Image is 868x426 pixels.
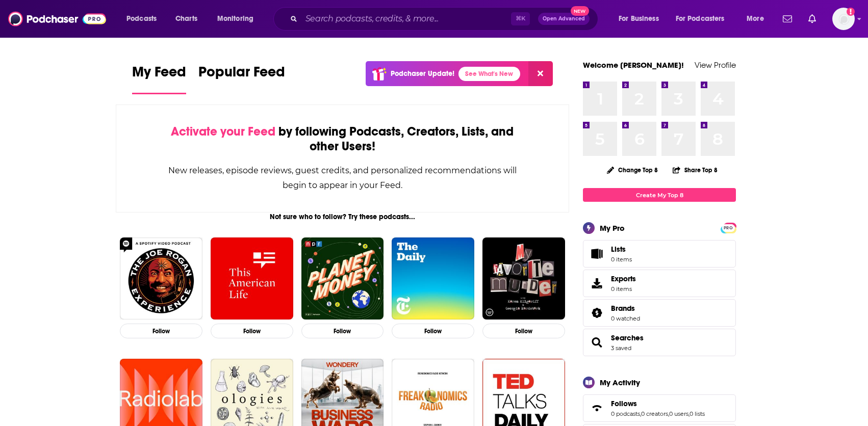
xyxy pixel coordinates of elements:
[583,329,736,356] span: Searches
[583,240,736,268] a: Lists
[543,16,585,21] span: Open Advanced
[832,8,855,30] img: User Profile
[832,8,855,30] span: Logged in as inkhouseNYC
[611,245,632,254] span: Lists
[482,324,565,338] button: Follow
[600,378,640,387] div: My Activity
[583,270,736,297] a: Exports
[600,223,625,233] div: My Pro
[8,9,106,29] img: Podchaser - Follow, Share and Rate Podcasts
[722,224,734,232] span: PRO
[167,163,518,193] div: New releases, episode reviews, guest credits, and personalized recommendations will begin to appe...
[611,399,637,408] span: Follows
[804,10,820,28] a: Show notifications dropdown
[611,274,636,283] span: Exports
[668,410,669,417] span: ,
[126,12,157,26] span: Podcasts
[611,315,640,322] a: 0 watched
[391,69,454,78] p: Podchaser Update!
[722,224,734,231] a: PRO
[695,60,736,70] a: View Profile
[167,124,518,154] div: by following Podcasts, Creators, Lists, and other Users!
[458,67,520,81] a: See What's New
[611,344,631,352] a: 3 saved
[688,410,690,417] span: ,
[511,12,530,25] span: ⌘ K
[169,11,203,27] a: Charts
[847,8,855,16] svg: Add a profile image
[586,335,607,350] a: Searches
[669,410,688,417] a: 0 users
[611,245,626,254] span: Lists
[210,11,267,27] button: open menu
[601,164,664,176] button: Change Top 8
[283,7,608,31] div: Search podcasts, credits, & more...
[611,256,632,263] span: 0 items
[641,410,668,417] a: 0 creators
[132,63,186,94] a: My Feed
[611,399,705,408] a: Follows
[611,11,672,27] button: open menu
[120,237,202,320] img: The Joe Rogan Experience
[640,410,641,417] span: ,
[301,324,384,338] button: Follow
[611,304,635,313] span: Brands
[583,394,736,422] span: Follows
[672,160,718,180] button: Share Top 8
[586,276,607,290] span: Exports
[619,12,659,26] span: For Business
[739,11,777,27] button: open menu
[538,13,590,25] button: Open AdvancedNew
[171,124,275,139] span: Activate your Feed
[690,410,705,417] a: 0 lists
[586,306,607,320] a: Brands
[392,324,474,338] button: Follow
[119,11,170,27] button: open menu
[120,324,202,338] button: Follow
[669,11,739,27] button: open menu
[611,304,640,313] a: Brands
[583,188,736,202] a: Create My Top 8
[611,285,636,292] span: 0 items
[198,63,285,87] span: Popular Feed
[211,237,293,320] img: This American Life
[586,401,607,415] a: Follows
[583,299,736,327] span: Brands
[116,212,569,221] div: Not sure who to follow? Try these podcasts...
[832,8,855,30] button: Show profile menu
[132,63,186,87] span: My Feed
[611,410,640,417] a: 0 podcasts
[611,333,644,342] a: Searches
[175,12,197,26] span: Charts
[482,237,565,320] img: My Favorite Murder with Karen Kilgariff and Georgia Hardstark
[779,10,796,28] a: Show notifications dropdown
[747,12,764,26] span: More
[676,12,725,26] span: For Podcasters
[571,6,589,16] span: New
[198,63,285,94] a: Popular Feed
[301,11,511,27] input: Search podcasts, credits, & more...
[217,12,253,26] span: Monitoring
[301,237,384,320] img: Planet Money
[392,237,474,320] img: The Daily
[586,247,607,261] span: Lists
[583,60,684,70] a: Welcome [PERSON_NAME]!
[211,324,293,338] button: Follow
